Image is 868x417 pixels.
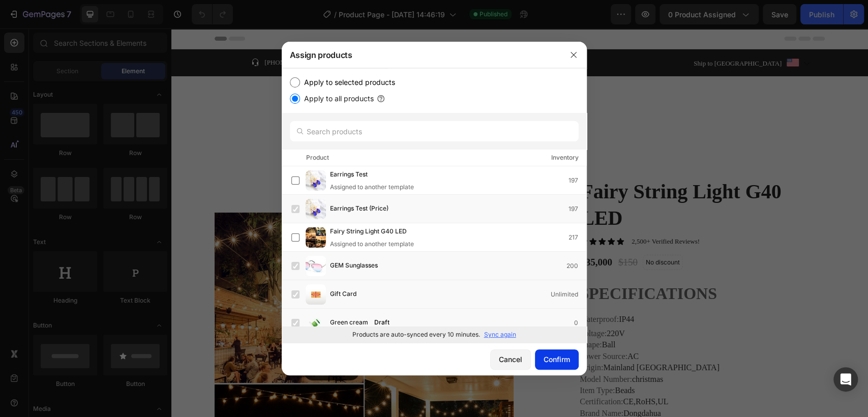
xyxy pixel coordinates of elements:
div: Assigned to another template [330,240,423,249]
h1: Fairy String Light G40 LED [408,149,653,204]
h1: SPECIFICATIONS [408,256,546,274]
p: Sync again [484,330,516,339]
label: Apply to selected products [300,76,395,88]
span: Waterproof [408,286,445,295]
span: Voltage [408,301,433,309]
div: Cancel [499,354,522,365]
div: /> [282,68,587,343]
span: Brand Name [408,380,450,389]
p: [PHONE_NUMBER] [93,29,151,39]
span: Ball [431,312,444,320]
span: Fairy String Light G40 LED [330,226,407,237]
div: $35,000 [408,227,442,242]
p: : [408,346,492,355]
span: Item Type [408,358,441,366]
div: Inventory [551,153,579,163]
p: : [408,358,463,366]
span: Shape [408,312,428,320]
span: GEM Sunglasses [330,260,378,272]
span: Earrings Test [330,169,368,181]
span: Beads [443,358,463,366]
button: Confirm [535,349,579,370]
span: Dongdahua [452,380,490,389]
p: FREE Shipping On All U.S. Orders Over $150 [241,29,456,39]
div: Unlimited [551,289,586,300]
span: Power Source [408,323,454,332]
img: product-img [306,313,326,333]
div: 200 [566,261,586,271]
p: Products are auto-synced every 10 minutes. [352,330,480,339]
label: Apply to all products [300,93,374,105]
span: CE,RoHS,UL [452,369,497,377]
div: 0 [574,318,586,328]
p: No discount [474,229,508,239]
p: : [408,286,463,295]
div: Product [306,153,329,163]
img: Alt Image [615,30,627,38]
input: Search products [290,121,579,141]
div: 197 [568,204,586,214]
div: Assigned to another template [330,183,414,192]
img: product-img [306,284,326,305]
img: product-img [306,256,326,276]
div: Confirm [544,354,570,365]
span: Gift Card [330,289,356,300]
p: Ship to [GEOGRAPHIC_DATA] [522,30,610,40]
div: Open Intercom Messenger [833,367,858,392]
div: Assign products [282,42,560,68]
span: Origin [408,335,430,343]
img: product-img [306,199,326,219]
div: Draft [370,317,394,327]
div: 197 [568,175,586,186]
div: 217 [568,232,586,243]
img: product-img [306,170,326,191]
span: AC [456,323,467,332]
span: Green cream [330,317,368,329]
p: : [408,380,490,389]
p: : [408,369,497,377]
button: Cancel [490,349,531,370]
span: Mainland [GEOGRAPHIC_DATA] [432,335,548,343]
p: : [408,312,444,320]
span: Earrings Test (Price) [330,203,388,215]
span: Certification [408,369,450,377]
p: 2,500+ Verified Reviews! [460,209,528,218]
span: Model Number [408,346,458,355]
p: : [408,301,454,309]
span: christmas [461,346,492,355]
div: $150 [446,227,467,242]
img: product-img [306,227,326,248]
p: : [408,335,548,343]
span: IP44 [447,286,463,295]
span: 220V [435,301,454,309]
p: : [408,323,467,332]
